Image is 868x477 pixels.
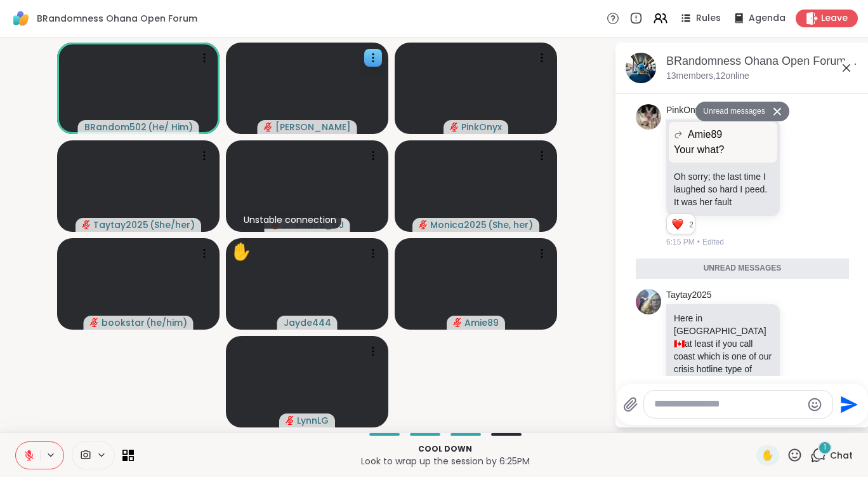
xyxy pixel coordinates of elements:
span: ( She/her ) [150,218,195,231]
span: BRandomness Ohana Open Forum [37,12,197,25]
p: Look to wrap up the session by 6:25PM [141,455,749,467]
span: ( he/him ) [146,316,187,329]
span: audio-muted [286,416,294,425]
span: Amie89 [464,316,499,329]
span: Amie89 [688,127,722,142]
span: LynnLG [297,414,329,427]
img: BRandomness Ohana Open Forum, Oct 08 [626,53,656,83]
div: BRandomness Ohana Open Forum, [DATE] [666,53,859,69]
button: Unread messages [695,102,768,122]
span: 🇨🇦 [674,339,685,349]
p: Oh sorry; the last time I laughed so hard I peed. It was her fault [674,170,772,208]
div: Unread messages [636,259,849,279]
p: Cool down [141,443,749,455]
span: 6:15 PM [666,236,695,248]
div: Reaction list [667,214,689,234]
a: Taytay2025 [666,289,712,302]
span: audio-muted [82,220,91,229]
textarea: Type your message [654,398,802,411]
span: Rules [696,12,721,25]
button: Send [833,390,862,419]
img: https://sharewell-space-live.sfo3.digitaloceanspaces.com/user-generated/3d39395a-5486-44ea-9184-d... [636,104,661,130]
span: bookstar [102,316,145,329]
span: PinkOnyx [461,121,502,133]
div: ✋ [231,239,251,264]
span: ( He/ Him ) [148,121,193,133]
span: 2 [689,219,695,231]
span: 1 [824,442,826,453]
span: Jayde444 [284,316,331,329]
span: BRandom502 [84,121,147,133]
span: ✋ [761,448,774,463]
span: Agenda [749,12,786,25]
p: 13 members, 12 online [666,70,749,83]
span: audio-muted [453,318,462,327]
span: [PERSON_NAME] [275,121,351,133]
span: audio-muted [419,220,428,229]
span: Taytay2025 [93,218,148,231]
span: audio-muted [450,123,459,131]
p: Your what? [674,142,772,158]
span: audio-muted [90,318,99,327]
span: audio-muted [264,123,273,131]
span: Edited [702,236,724,248]
span: Monica2025 [430,218,487,231]
img: ShareWell Logomark [10,8,32,29]
span: Chat [830,449,853,462]
span: • [697,236,700,248]
div: Unstable connection [239,211,341,229]
button: Emoji picker [807,397,822,412]
span: ( She, her ) [488,218,533,231]
span: Leave [821,12,848,25]
button: Reactions: love [671,219,684,229]
img: https://sharewell-space-live.sfo3.digitaloceanspaces.com/user-generated/fd3fe502-7aaa-4113-b76c-3... [636,289,661,314]
a: PinkOnyx [666,104,704,117]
